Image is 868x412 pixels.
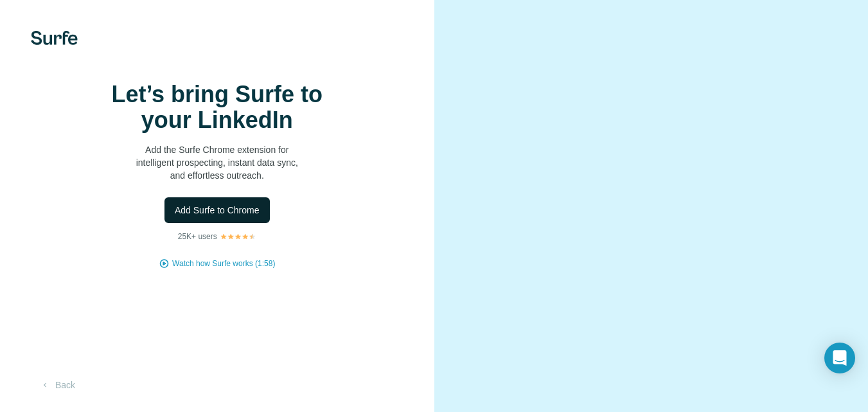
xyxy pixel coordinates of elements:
button: Add Surfe to Chrome [164,197,270,223]
img: Surfe's logo [31,31,78,45]
div: Open Intercom Messenger [824,343,855,373]
p: 25K+ users [178,231,217,242]
img: Rating Stars [220,233,256,240]
p: Add the Surfe Chrome extension for intelligent prospecting, instant data sync, and effortless out... [89,143,346,182]
span: Add Surfe to Chrome [175,204,260,217]
button: Back [31,373,84,397]
h1: Let’s bring Surfe to your LinkedIn [89,82,346,133]
button: Watch how Surfe works (1:58) [172,258,275,269]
